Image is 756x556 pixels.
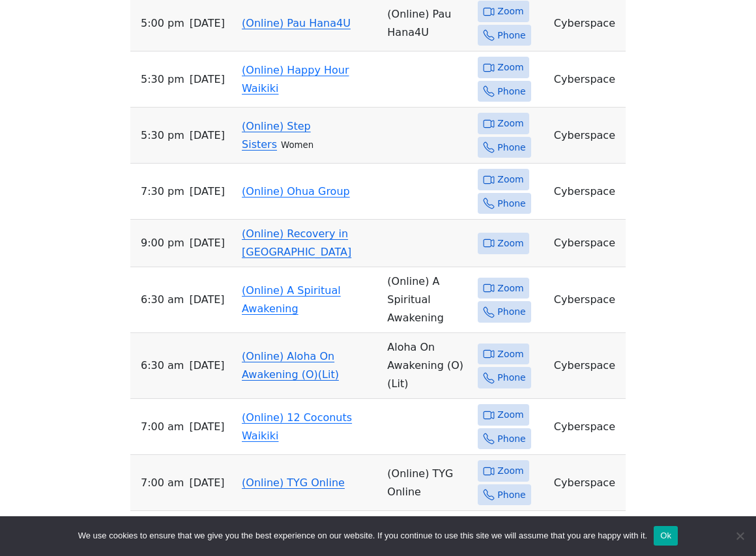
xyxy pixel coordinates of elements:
[497,139,525,156] span: Phone
[190,126,225,145] span: [DATE]
[497,59,523,76] span: Zoom
[549,108,626,164] td: Cyberspace
[549,333,626,399] td: Cyberspace
[549,399,626,455] td: Cyberspace
[497,171,523,188] span: Zoom
[242,476,345,489] a: (Online) TYG Online
[497,463,523,479] span: Zoom
[189,474,224,492] span: [DATE]
[382,333,472,399] td: Aloha On Awakening (O) (Lit)
[497,3,523,20] span: Zoom
[141,357,184,375] span: 6:30 AM
[189,418,224,436] span: [DATE]
[141,183,184,201] span: 7:30 PM
[78,529,647,542] span: We use cookies to ensure that we give you the best experience on our website. If you continue to ...
[190,14,225,33] span: [DATE]
[549,164,626,220] td: Cyberspace
[549,51,626,108] td: Cyberspace
[733,529,746,542] span: No
[141,14,184,33] span: 5:00 PM
[281,140,313,150] small: Women
[549,455,626,511] td: Cyberspace
[497,115,523,132] span: Zoom
[549,220,626,267] td: Cyberspace
[242,227,351,258] a: (Online) Recovery in [GEOGRAPHIC_DATA]
[141,70,184,89] span: 5:30 PM
[189,291,224,309] span: [DATE]
[497,196,525,212] span: Phone
[141,234,184,252] span: 9:00 PM
[190,183,225,201] span: [DATE]
[497,431,525,447] span: Phone
[497,83,525,100] span: Phone
[189,357,224,375] span: [DATE]
[242,64,349,95] a: (Online) Happy Hour Waikiki
[497,280,523,297] span: Zoom
[141,126,184,145] span: 5:30 PM
[497,407,523,423] span: Zoom
[497,235,523,252] span: Zoom
[190,234,225,252] span: [DATE]
[549,267,626,333] td: Cyberspace
[497,304,525,320] span: Phone
[382,267,472,333] td: (Online) A Spiritual Awakening
[497,27,525,44] span: Phone
[242,284,341,315] a: (Online) A Spiritual Awakening
[242,120,311,151] a: (Online) Step Sisters
[497,346,523,362] span: Zoom
[242,17,351,29] a: (Online) Pau Hana4U
[242,185,350,198] a: (Online) Ohua Group
[141,418,184,436] span: 7:00 AM
[654,526,678,546] button: Ok
[141,474,184,492] span: 7:00 AM
[242,350,339,381] a: (Online) Aloha On Awakening (O)(Lit)
[497,370,525,386] span: Phone
[190,70,225,89] span: [DATE]
[242,411,352,442] a: (Online) 12 Coconuts Waikiki
[497,487,525,503] span: Phone
[141,291,184,309] span: 6:30 AM
[382,455,472,511] td: (Online) TYG Online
